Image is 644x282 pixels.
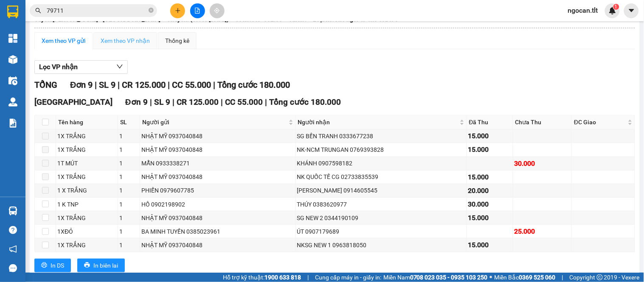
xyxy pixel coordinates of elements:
div: Thống kê [165,36,189,45]
strong: 0369 525 060 [519,274,556,281]
span: close-circle [149,7,154,15]
span: CC 55.000 [172,80,211,90]
div: 1T MÚT [57,159,116,168]
div: 1X TRẮNG [57,240,116,250]
text: CGTLT1210250079 [39,40,155,55]
button: plus [170,3,185,18]
span: caret-down [628,7,636,14]
span: TỔNG [34,80,57,90]
span: printer [84,262,90,269]
div: NK-NCM TRUNGAN 0769393828 [297,145,465,154]
div: 25.000 [515,226,571,237]
span: | [168,80,170,90]
div: Xem theo VP nhận [101,36,150,45]
div: ÚT 0907179689 [297,227,465,236]
span: message [9,264,17,272]
span: | [562,273,563,282]
span: SL 9 [99,80,115,90]
img: warehouse-icon [8,55,17,64]
th: Tên hàng [56,115,118,129]
div: NHẬT MỸ 0937040848 [141,131,294,141]
span: Miền Bắc [495,273,556,282]
strong: 0708 023 035 - 0935 103 250 [410,274,488,281]
div: 15.000 [468,240,512,250]
div: NHẬT MỸ 0937040848 [141,172,294,181]
img: dashboard-icon [8,34,17,43]
span: CR 125.000 [122,80,166,90]
div: 1X TRẮNG [57,145,116,154]
div: NHẬT MỸ 0937040848 [141,145,294,154]
div: 1 K TNP [57,200,116,209]
span: search [35,8,41,14]
div: 1 [119,131,138,141]
button: aim [210,3,225,18]
button: printerIn biên lai [77,259,125,272]
div: 1 [119,240,138,250]
span: Lọc VP nhận [39,61,78,72]
div: HỒ 0902198902 [141,200,294,209]
div: 1X TRẮNG [57,213,116,223]
div: 30.000 [515,158,571,169]
span: Cung cấp máy in - giấy in: [315,273,381,282]
div: 1 [119,200,138,209]
input: Tìm tên, số ĐT hoặc mã đơn [47,6,147,15]
img: solution-icon [8,119,17,128]
span: | [265,97,267,107]
div: 1 [119,213,138,223]
span: | [150,97,152,107]
span: | [172,97,174,107]
th: Chưa Thu [513,115,572,129]
img: warehouse-icon [8,207,17,215]
div: Xem theo VP gửi [42,36,85,45]
div: 1 [119,159,138,168]
span: [GEOGRAPHIC_DATA] [34,97,112,107]
div: 15.000 [468,131,512,141]
div: 1X TRẮNG [57,172,116,181]
div: Chợ Gạo [5,61,189,83]
span: CC 55.000 [225,97,263,107]
th: SL [118,115,140,129]
span: Người gửi [142,117,287,127]
span: | [118,80,120,90]
strong: 1900 633 818 [264,274,301,281]
div: 1 [119,227,138,236]
span: ĐC Giao [574,117,626,127]
button: Lọc VP nhận [34,60,128,74]
span: In DS [51,261,64,270]
div: 1 [119,186,138,195]
span: Tổng cước 180.000 [270,97,341,107]
span: Hỗ trợ kỹ thuật: [223,273,301,282]
div: KHÁNH 0907598182 [297,159,465,168]
div: 30.000 [468,199,512,209]
sup: 1 [613,4,619,10]
button: printerIn DS [34,259,71,272]
img: logo-vxr [7,6,18,18]
div: NHẬT MỸ 0937040848 [141,240,294,250]
div: PHIẾN 0979607785 [141,186,294,195]
span: CR 125.000 [177,97,219,107]
span: Đơn 9 [125,97,148,107]
span: In biên lai [93,261,118,270]
span: 1 [615,4,618,10]
img: warehouse-icon [8,76,17,85]
div: 20.000 [468,185,512,196]
button: file-add [190,3,205,18]
span: printer [41,262,47,269]
button: caret-down [624,3,639,18]
span: file-add [194,8,200,14]
div: 1XĐỎ [57,227,116,236]
th: Đã Thu [467,115,513,129]
div: 15.000 [468,172,512,182]
img: icon-new-feature [609,7,616,14]
span: ngocan.tlt [561,5,605,16]
div: MẪN 0933338271 [141,159,294,168]
span: | [307,273,309,282]
span: SL 9 [154,97,170,107]
span: Miền Nam [383,273,488,282]
span: | [95,80,97,90]
span: aim [214,8,220,14]
span: plus [175,8,181,14]
div: SG BẾN TRANH 0333677238 [297,131,465,141]
img: warehouse-icon [8,98,17,106]
div: NHẬT MỸ 0937040848 [141,213,294,223]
